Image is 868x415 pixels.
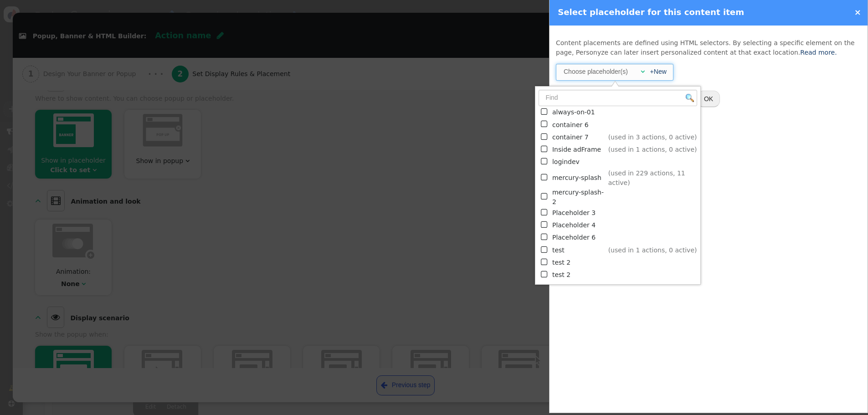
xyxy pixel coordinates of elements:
[541,143,549,155] span: 
[552,188,605,207] td: mercury-splash-2
[697,91,720,107] button: OK
[552,156,605,168] td: logindev
[608,244,698,256] td: (used in 1 actions, 0 active)
[552,269,605,281] td: test 2
[552,256,605,269] td: test 2
[541,268,549,281] span: 
[563,64,629,79] div: Choose placeholder(s)
[541,190,549,203] span: 
[552,219,605,231] td: Placeholder 4
[552,143,605,156] td: Inside adFrame
[854,7,861,17] a: ×
[800,49,837,56] a: Read more.
[539,90,697,106] input: Find
[552,244,605,256] td: test
[686,94,694,102] img: icon_search.png
[641,68,645,75] span: 
[552,231,605,244] td: Placeholder 6
[541,219,549,231] span: 
[608,169,698,188] td: (used in 229 actions, 11 active)
[541,171,549,184] span: 
[541,155,549,168] span: 
[541,118,549,130] span: 
[608,143,698,156] td: (used in 1 actions, 0 active)
[541,131,549,143] span: 
[552,169,605,188] td: mercury-splash
[552,131,605,143] td: container 7
[552,118,605,131] td: container 6
[541,256,549,268] span: 
[608,131,698,143] td: (used in 3 actions, 0 active)
[541,244,549,256] span: 
[541,231,549,243] span: 
[552,106,605,118] td: always-on-01
[541,206,549,219] span: 
[552,207,605,219] td: Placeholder 3
[556,38,861,57] p: Content placements are defined using HTML selectors. By selecting a specific element on the page,...
[650,68,667,75] a: +New
[541,106,549,118] span: 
